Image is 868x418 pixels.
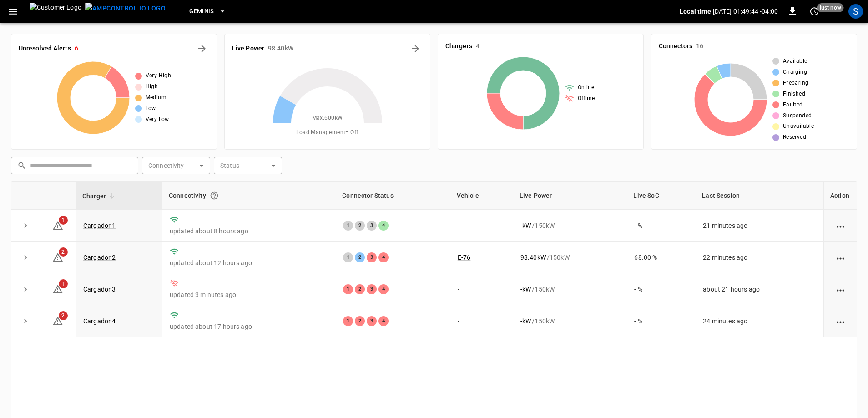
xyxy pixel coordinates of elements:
[520,253,546,262] p: 98.40 kW
[19,219,32,232] button: expand row
[513,182,627,210] th: Live Power
[146,115,169,124] span: Very Low
[520,317,531,326] p: - kW
[659,41,692,51] h6: Connectors
[696,242,823,273] td: 22 minutes ago
[75,44,78,54] h6: 6
[343,252,353,262] div: 1
[807,4,822,19] button: set refresh interval
[520,317,620,326] div: / 150 kW
[696,41,703,51] h6: 16
[19,251,32,264] button: expand row
[170,258,328,267] p: updated about 12 hours ago
[520,285,620,294] div: / 150 kW
[19,314,32,328] button: expand row
[189,6,214,17] span: Geminis
[450,273,513,305] td: -
[823,182,857,210] th: Action
[680,7,711,16] p: Local time
[450,182,513,210] th: Vehicle
[627,242,696,273] td: 68.00 %
[578,83,594,92] span: Online
[268,44,293,54] h6: 98.40 kW
[343,316,353,326] div: 1
[520,253,620,262] div: / 150 kW
[19,282,32,296] button: expand row
[30,3,81,20] img: Customer Logo
[343,221,353,231] div: 1
[783,79,809,88] span: Preparing
[83,254,116,261] a: Cargador 2
[195,41,209,56] button: All Alerts
[355,252,365,262] div: 2
[146,104,156,113] span: Low
[367,252,377,262] div: 3
[85,3,166,14] img: ampcontrol.io logo
[59,279,68,288] span: 1
[835,253,846,262] div: action cell options
[378,316,389,326] div: 4
[355,284,365,294] div: 2
[450,210,513,242] td: -
[627,273,696,305] td: - %
[378,284,389,294] div: 4
[52,221,63,228] a: 1
[378,221,389,231] div: 4
[696,182,823,210] th: Last Session
[355,316,365,326] div: 2
[578,94,595,103] span: Offline
[83,222,116,229] a: Cargador 1
[82,191,118,201] span: Charger
[783,57,807,66] span: Available
[52,253,63,260] a: 2
[520,221,531,230] p: - kW
[83,317,116,325] a: Cargador 4
[59,216,68,225] span: 1
[476,41,479,51] h6: 4
[835,285,846,294] div: action cell options
[19,44,71,54] h6: Unresolved Alerts
[170,322,328,331] p: updated about 17 hours ago
[445,41,472,51] h6: Chargers
[170,290,328,299] p: updated 3 minutes ago
[146,93,167,102] span: Medium
[696,210,823,242] td: 21 minutes ago
[783,133,806,142] span: Reserved
[848,4,863,19] div: profile-icon
[450,305,513,337] td: -
[783,111,812,121] span: Suspended
[520,221,620,230] div: / 150 kW
[783,122,814,131] span: Unavailable
[627,305,696,337] td: - %
[59,311,68,320] span: 2
[52,317,63,324] a: 2
[520,285,531,294] p: - kW
[783,101,803,110] span: Faulted
[835,317,846,326] div: action cell options
[59,247,68,257] span: 2
[783,68,807,77] span: Charging
[336,182,450,210] th: Connector Status
[83,286,116,293] a: Cargador 3
[232,44,264,54] h6: Live Power
[206,187,222,204] button: Connection between the charger and our software.
[627,182,696,210] th: Live SoC
[713,7,778,16] p: [DATE] 01:49:44 -04:00
[296,128,358,137] span: Load Management = Off
[367,221,377,231] div: 3
[627,210,696,242] td: - %
[408,41,423,56] button: Energy Overview
[817,3,844,12] span: just now
[458,254,471,261] a: E-76
[343,284,353,294] div: 1
[696,305,823,337] td: 24 minutes ago
[146,82,158,91] span: High
[146,71,172,81] span: Very High
[355,221,365,231] div: 2
[170,227,328,236] p: updated about 8 hours ago
[312,114,343,123] span: Max. 600 kW
[835,221,846,230] div: action cell options
[367,316,377,326] div: 3
[378,252,389,262] div: 4
[52,285,63,292] a: 1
